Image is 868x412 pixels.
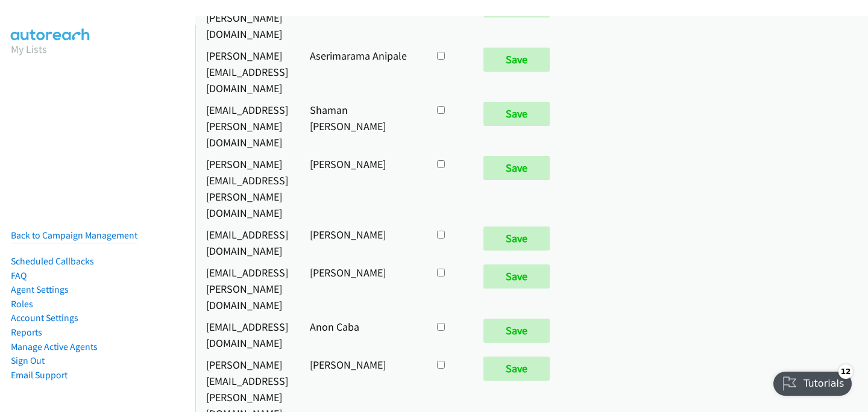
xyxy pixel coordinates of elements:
[299,316,424,354] td: Anon Caba
[195,99,299,153] td: [EMAIL_ADDRESS][PERSON_NAME][DOMAIN_NAME]
[483,357,550,381] input: Save
[11,42,47,56] a: My Lists
[195,45,299,99] td: [PERSON_NAME][EMAIL_ADDRESS][DOMAIN_NAME]
[483,156,550,180] input: Save
[11,312,78,323] a: Account Settings
[11,255,94,267] a: Scheduled Callbacks
[11,369,68,381] a: Email Support
[195,261,299,316] td: [EMAIL_ADDRESS][PERSON_NAME][DOMAIN_NAME]
[483,102,550,126] input: Save
[11,355,45,366] a: Sign Out
[766,360,859,403] iframe: Checklist
[11,270,27,281] a: FAQ
[299,223,424,261] td: [PERSON_NAME]
[195,316,299,354] td: [EMAIL_ADDRESS][DOMAIN_NAME]
[195,223,299,261] td: [EMAIL_ADDRESS][DOMAIN_NAME]
[483,264,550,289] input: Save
[11,298,33,310] a: Roles
[299,261,424,316] td: [PERSON_NAME]
[11,341,98,352] a: Manage Active Agents
[11,229,137,241] a: Back to Campaign Management
[299,99,424,153] td: Shaman [PERSON_NAME]
[11,326,42,338] a: Reports
[195,153,299,223] td: [PERSON_NAME][EMAIL_ADDRESS][PERSON_NAME][DOMAIN_NAME]
[483,48,550,72] input: Save
[299,153,424,223] td: [PERSON_NAME]
[11,284,69,295] a: Agent Settings
[483,319,550,343] input: Save
[483,226,550,251] input: Save
[299,45,424,99] td: Aserimarama Anipale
